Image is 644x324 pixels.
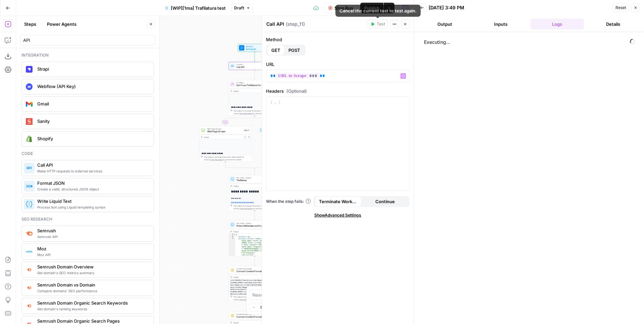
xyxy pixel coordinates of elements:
[37,252,148,257] span: Moz API
[204,156,250,161] div: This output is too large & has been abbreviated for review. to view the full content.
[37,198,148,205] span: Write Liquid Text
[37,186,148,192] span: Create a valid, structured JSON object
[37,162,148,168] span: Call API
[234,5,244,11] span: Draft
[26,303,33,309] img: p4kt2d9mz0di8532fmfgvfq6uqa0
[229,80,281,115] div: ConditionDon't use Trafilatura for scraping?Step 9Output**** **** **** *****This output is too la...
[364,5,379,11] span: Publish
[615,5,626,11] span: Reset
[37,227,148,234] span: Semrush
[530,19,584,29] button: Logs
[231,314,234,317] img: o3r9yhbrn24ooq0tey3lueqptmfj
[375,198,395,205] span: Continue
[37,234,148,239] span: Semrush API
[334,5,353,11] span: Stop Run
[229,279,280,302] div: <h1>275/60R20 Tires</h1><p> Free Shipping </p> <a href="[URL][DOMAIN_NAME]">Learn More about Free...
[246,45,263,48] span: Workflow
[26,118,33,125] img: logo.svg
[204,136,242,139] div: Output
[207,130,242,133] span: Web Page Scrape
[254,70,255,80] g: Edge from step_11 to step_9
[229,234,235,236] div: 1
[210,159,223,161] span: Copy the output
[225,162,255,169] g: Edge from step_7 to step_9-conditional-end
[324,3,358,13] button: Stop Run
[288,47,300,54] span: POST
[37,83,148,90] span: Webflow (API Key)
[266,21,284,27] textarea: Call API
[207,128,242,130] span: Web Page Scrape
[233,109,279,115] div: This output is too large & has been abbreviated for review. to view the full content.
[236,313,271,316] span: Content Processing
[26,285,33,291] img: zn8kcn4lc16eab7ly04n2pykiy7x
[258,126,310,134] div: Run Code · PythonRun CodeStep 10
[21,52,154,58] div: Integration
[236,81,271,84] span: Condition
[612,3,629,12] button: Reset
[286,21,305,27] span: ( step_11 )
[26,136,33,142] img: download.png
[239,208,252,210] span: Copy the output
[233,90,271,92] div: Output
[23,37,152,44] input: Search steps
[37,168,148,174] span: Make HTTP requests to external services
[286,88,307,94] span: (Optional)
[26,83,33,90] img: webflow_logo_icon_169218.png
[161,3,230,13] button: [WIP][1ma] Trafilatura test
[587,19,640,29] button: Details
[239,299,252,301] span: Copy the output
[244,129,250,132] div: Step 7
[229,62,281,70] div: Call APICall APIStep 11
[37,180,148,186] span: Format JSON
[254,256,255,266] g: Edge from step_2 to step_5
[233,185,271,187] div: Output
[233,296,279,301] div: This output is too large & has been abbreviated for review. to view the full content.
[236,179,272,182] span: Trafilatura
[236,84,271,87] span: Don't use Trafilatura for scraping?
[236,222,271,225] span: Run Code · Python
[236,176,272,179] span: Run Code · Python
[422,37,637,48] span: Executing...
[37,306,148,312] span: Get domain's ranking keywords
[418,19,472,29] button: Output
[37,118,148,125] span: Sanity
[26,66,33,73] img: Strapi.monogram.logo.png
[266,198,311,205] a: When the step fails:
[266,36,410,43] label: Method
[37,100,148,107] span: Gmail
[266,88,410,94] label: Headers
[236,267,271,270] span: Content Processing
[229,221,281,256] div: Run Code · PythonExtract Metadata and ContentStep 2Output{ "metadata":{}, "markdown_content":"<ht...
[377,21,385,27] span: Test
[37,135,148,142] span: Shopify
[319,198,358,205] span: Terminate Workflow
[229,238,235,308] div: 3
[171,5,226,11] span: [WIP][1ma] Trafilatura test
[236,315,271,319] span: Convert Content Format
[229,236,235,238] div: 2
[37,300,148,306] span: Semrush Domain Organic Search Keywords
[21,216,154,222] div: Seo research
[37,288,148,294] span: Compare domains' SEO performance
[284,45,304,56] button: POST
[37,270,148,275] span: Get domain's SEO metrics summary
[37,281,148,288] span: Semrush Domain vs Domain
[239,112,252,114] span: Copy the output
[236,270,271,273] span: Convert Content Format
[233,234,235,236] span: Toggle code folding, rows 1 through 4
[362,196,408,207] button: Continue
[233,205,279,210] div: This output is too large & has been abbreviated for review. to view the full content.
[271,47,280,54] span: GET
[21,151,154,157] div: Code
[37,245,148,252] span: Moz
[26,267,33,272] img: 4e4w6xi9sjogcjglmt5eorgxwtyu
[254,52,255,62] g: Edge from start to step_11
[236,66,271,69] span: Call API
[255,115,284,126] g: Edge from step_9 to step_10
[199,126,251,162] div: Web Page ScrapeWeb Page ScrapeStep 7Output**** **** **** *****This output is too large & has been...
[43,19,80,29] button: Power Agents
[254,169,255,175] g: Edge from step_9-conditional-end to step_1
[236,63,271,66] span: Call API
[233,230,271,233] div: Output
